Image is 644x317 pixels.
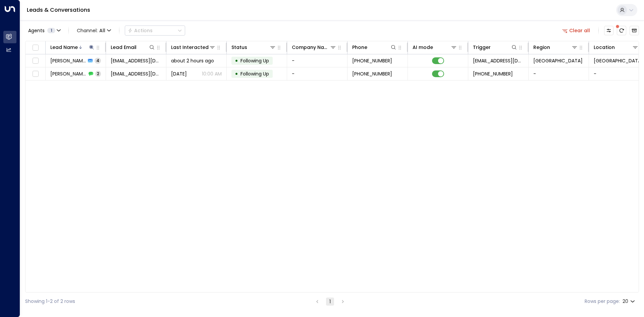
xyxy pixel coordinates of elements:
div: Status [231,43,247,51]
span: leads@space-station.co.uk [473,57,524,64]
span: Brenda Grant [50,70,87,77]
span: There are new threads available. Refresh the grid to view the latest updates. [617,26,626,35]
div: Last Interacted [171,43,209,51]
span: Brenda Grant [50,57,86,64]
span: All [99,28,105,33]
button: Customize [604,26,613,35]
span: +447920138515 [473,70,513,77]
span: Following Up [240,57,269,64]
div: Company Name [292,43,330,51]
div: Trigger [473,43,491,51]
p: 10:00 AM [202,70,222,77]
div: Lead Email [111,43,155,51]
td: - [287,67,347,80]
button: Channel:All [74,26,114,35]
div: Region [533,43,578,51]
span: 1 [47,28,55,33]
div: Actions [128,28,153,34]
div: Trigger [473,43,518,51]
span: Toggle select all [31,44,40,52]
span: +447920138515 [352,57,392,64]
span: London [533,57,583,64]
button: Clear all [559,26,593,35]
td: - [287,54,347,67]
span: Toggle select row [31,57,40,65]
td: - [529,67,589,80]
div: Phone [352,43,397,51]
div: Phone [352,43,367,51]
div: Location [594,43,615,51]
span: Toggle select row [31,70,40,78]
div: • [235,68,238,80]
div: Lead Name [50,43,95,51]
div: Button group with a nested menu [125,25,185,36]
div: Company Name [292,43,336,51]
div: • [235,55,238,66]
div: AI mode [413,43,457,51]
div: AI mode [413,43,433,51]
span: Agents [28,28,45,33]
div: 20 [623,297,636,306]
div: Showing 1-2 of 2 rows [25,298,75,305]
div: Lead Name [50,43,78,51]
div: Region [533,43,550,51]
span: Oct 03, 2025 [171,70,187,77]
button: Agents1 [25,26,63,35]
span: brendag167@yahoo.co.uk [111,70,161,77]
div: Last Interacted [171,43,216,51]
a: Leads & Conversations [27,6,90,14]
nav: pagination navigation [313,297,347,306]
span: 2 [95,71,101,76]
div: Lead Email [111,43,137,51]
button: Archived Leads [630,26,639,35]
span: +447920138515 [352,70,392,77]
button: Actions [125,25,185,36]
span: 4 [95,58,101,63]
div: Location [594,43,639,51]
button: page 1 [326,298,334,306]
span: Channel: [74,26,114,35]
span: about 2 hours ago [171,57,214,64]
label: Rows per page: [585,298,620,305]
span: brendag167@yahoo.co.uk [111,57,161,64]
div: Status [231,43,276,51]
span: Following Up [240,70,269,77]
